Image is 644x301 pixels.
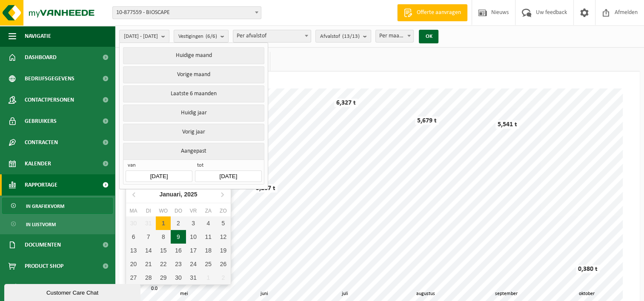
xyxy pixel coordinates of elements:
[141,271,156,284] div: 28
[156,244,171,257] div: 15
[201,271,216,284] div: 1
[334,99,358,107] div: 6,327 t
[25,111,57,132] span: Gebruikers
[119,30,169,43] button: [DATE] - [DATE]
[375,30,414,43] span: Per maand
[186,230,201,244] div: 10
[186,207,201,215] div: vr
[123,143,264,159] button: Aangepast
[113,7,261,19] span: 10-877559 - BIOSCAPE
[25,174,57,196] span: Rapportage
[141,257,156,271] div: 21
[141,207,156,215] div: di
[123,47,264,64] button: Huidige maand
[156,230,171,244] div: 8
[124,30,158,43] span: [DATE] - [DATE]
[156,257,171,271] div: 22
[126,162,192,170] span: van
[25,256,63,277] span: Product Shop
[156,207,171,215] div: wo
[171,257,186,271] div: 23
[186,244,201,257] div: 17
[25,277,94,298] span: Acceptatievoorwaarden
[342,34,360,39] count: (13/13)
[171,216,186,230] div: 2
[216,257,231,271] div: 26
[123,124,264,141] button: Vorig jaar
[195,162,261,170] span: tot
[174,30,229,43] button: Vestigingen(6/6)
[201,216,216,230] div: 4
[178,30,217,43] span: Vestigingen
[419,30,438,43] button: OK
[397,4,467,21] a: Offerte aanvragen
[576,265,600,273] div: 0,380 t
[25,234,61,256] span: Documenten
[25,68,74,89] span: Bedrijfsgegevens
[216,207,231,215] div: zo
[216,230,231,244] div: 12
[171,271,186,284] div: 30
[320,30,360,43] span: Afvalstof
[4,282,142,301] iframe: chat widget
[201,257,216,271] div: 25
[201,244,216,257] div: 18
[495,120,519,129] div: 5,541 t
[376,30,414,42] span: Per maand
[2,198,113,214] a: In grafiekvorm
[171,244,186,257] div: 16
[201,230,216,244] div: 11
[171,230,186,244] div: 9
[156,187,200,201] div: Januari,
[25,153,51,174] span: Kalender
[315,30,371,43] button: Afvalstof(13/13)
[141,216,156,230] div: 31
[25,26,51,47] span: Navigatie
[123,66,264,83] button: Vorige maand
[184,191,197,197] i: 2025
[126,216,141,230] div: 30
[415,116,439,125] div: 5,679 t
[186,216,201,230] div: 3
[141,230,156,244] div: 7
[112,6,261,19] span: 10-877559 - BIOSCAPE
[26,198,64,214] span: In grafiekvorm
[123,85,264,102] button: Laatste 6 maanden
[126,244,141,257] div: 13
[25,47,57,68] span: Dashboard
[216,271,231,284] div: 2
[126,257,141,271] div: 20
[2,216,113,232] a: In lijstvorm
[126,271,141,284] div: 27
[201,207,216,215] div: za
[233,30,311,42] span: Per afvalstof
[206,34,217,39] count: (6/6)
[126,230,141,244] div: 6
[156,271,171,284] div: 29
[186,257,201,271] div: 24
[216,216,231,230] div: 5
[25,89,74,111] span: Contactpersonen
[25,132,58,153] span: Contracten
[415,9,463,17] span: Offerte aanvragen
[171,207,186,215] div: do
[216,244,231,257] div: 19
[233,30,311,43] span: Per afvalstof
[156,216,171,230] div: 1
[186,271,201,284] div: 31
[26,216,56,233] span: In lijstvorm
[126,207,141,215] div: ma
[141,244,156,257] div: 14
[123,105,264,122] button: Huidig jaar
